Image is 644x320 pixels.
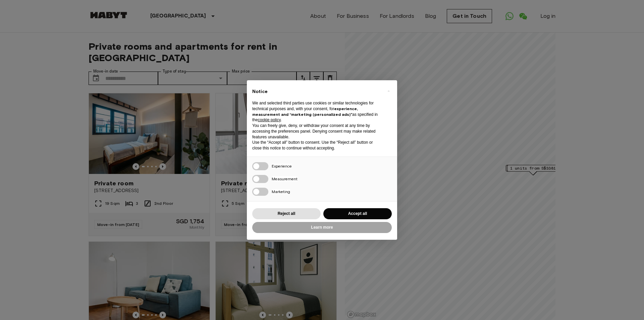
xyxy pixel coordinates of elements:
button: Reject all [252,208,321,219]
strong: experience, measurement and “marketing (personalized ads)” [252,106,358,117]
button: Close this notice [383,86,394,96]
span: Measurement [272,176,298,181]
span: × [387,87,390,95]
button: Accept all [323,208,392,219]
a: cookie policy [258,118,281,122]
h2: Notice [252,88,381,95]
span: Experience [272,164,292,169]
span: Marketing [272,189,290,194]
p: We and selected third parties use cookies or similar technologies for technical purposes and, wit... [252,100,381,123]
p: Use the “Accept all” button to consent. Use the “Reject all” button or close this notice to conti... [252,140,381,151]
button: Learn more [252,222,392,233]
p: You can freely give, deny, or withdraw your consent at any time by accessing the preferences pane... [252,123,381,140]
